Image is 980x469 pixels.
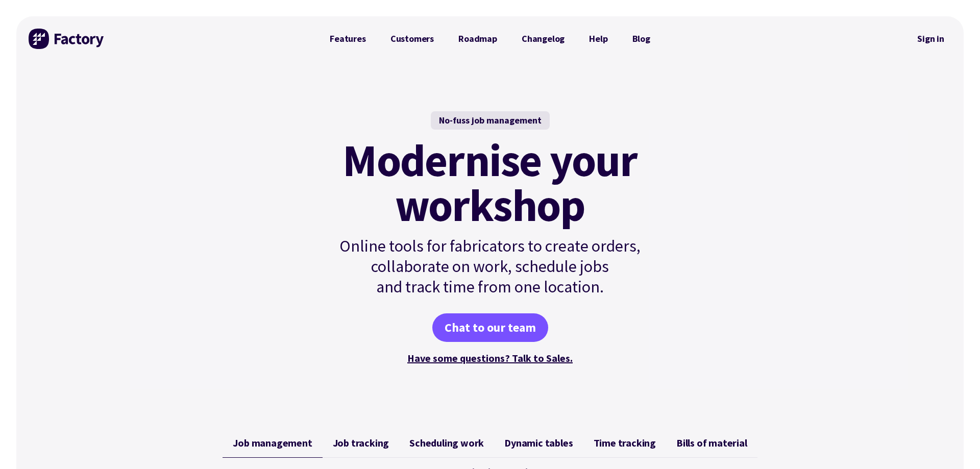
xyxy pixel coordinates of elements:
span: Job management [233,437,312,449]
span: Job tracking [333,437,389,449]
span: Scheduling work [409,437,484,449]
a: Chat to our team [432,313,548,342]
a: Customers [378,29,446,49]
a: Features [317,29,378,49]
a: Roadmap [446,29,509,49]
img: Factory [29,29,105,49]
div: No-fuss job management [431,111,550,130]
nav: Secondary Navigation [910,27,951,51]
a: Changelog [509,29,577,49]
a: Sign in [910,27,951,51]
a: Help [577,29,620,49]
a: Blog [620,29,663,49]
p: Online tools for fabricators to create orders, collaborate on work, schedule jobs and track time ... [317,236,663,297]
span: Dynamic tables [504,437,573,449]
a: Have some questions? Talk to Sales. [407,352,573,364]
span: Bills of material [676,437,747,449]
span: Time tracking [594,437,656,449]
mark: Modernise your workshop [342,138,637,228]
nav: Primary Navigation [317,29,663,49]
